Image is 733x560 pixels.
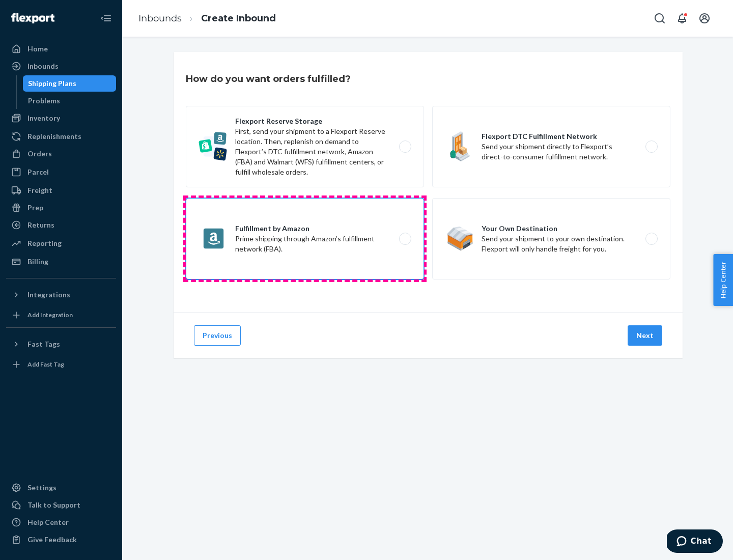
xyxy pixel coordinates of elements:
[667,529,723,555] iframe: Opens a widget where you can chat to one of our agents
[27,44,48,54] div: Home
[186,72,351,86] h3: How do you want orders fulfilled?
[130,4,284,34] ol: breadcrumbs
[6,307,116,323] a: Add Integration
[6,514,116,530] a: Help Center
[6,356,116,373] a: Add Fast Tag
[672,8,692,29] button: Open notifications
[201,13,276,24] a: Create Inbound
[194,325,241,346] button: Previous
[6,336,116,352] button: Fast Tags
[28,96,60,106] div: Problems
[6,480,116,496] a: Settings
[96,8,116,29] button: Close Navigation
[27,339,60,349] div: Fast Tags
[6,254,116,270] a: Billing
[6,235,116,251] a: Reporting
[138,13,182,24] a: Inbounds
[650,8,670,29] button: Open Search Box
[694,8,715,29] button: Open account menu
[27,167,49,177] div: Parcel
[27,220,54,230] div: Returns
[27,257,48,267] div: Billing
[6,497,116,513] button: Talk to Support
[27,483,57,493] div: Settings
[27,113,60,123] div: Inventory
[27,131,81,142] div: Replenishments
[6,41,116,57] a: Home
[27,535,77,545] div: Give Feedback
[6,146,116,162] a: Orders
[23,93,117,109] a: Problems
[28,78,76,89] div: Shipping Plans
[27,61,59,71] div: Inbounds
[6,58,116,74] a: Inbounds
[628,325,662,346] button: Next
[6,182,116,199] a: Freight
[27,360,64,369] div: Add Fast Tag
[27,203,43,213] div: Prep
[27,500,80,510] div: Talk to Support
[27,149,52,159] div: Orders
[6,110,116,126] a: Inventory
[6,531,116,548] button: Give Feedback
[713,254,733,306] button: Help Center
[6,217,116,233] a: Returns
[6,200,116,216] a: Prep
[11,13,54,23] img: Flexport logo
[27,517,69,527] div: Help Center
[23,75,117,92] a: Shipping Plans
[27,238,62,248] div: Reporting
[6,128,116,145] a: Replenishments
[27,185,52,195] div: Freight
[6,287,116,303] button: Integrations
[27,290,70,300] div: Integrations
[27,311,73,319] div: Add Integration
[6,164,116,180] a: Parcel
